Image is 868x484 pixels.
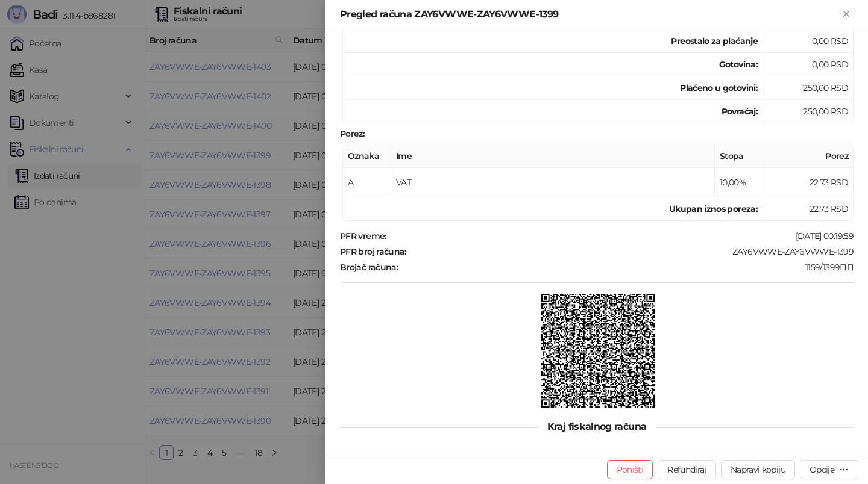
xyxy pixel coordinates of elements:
[680,82,758,93] strong: Plaćeno u gotovini:
[388,231,855,241] div: [DATE] 00:19:59
[671,36,758,46] strong: Preostalo za plaćanje
[343,144,391,168] th: Oznaka
[763,144,854,168] th: Porez
[731,464,785,475] span: Napravi kopiju
[538,421,656,432] span: Kraj fiskalnog računa
[763,53,854,76] td: 0,00 RSD
[763,76,854,100] td: 250,00 RSD
[763,168,854,197] td: 22,73 RSD
[721,460,795,479] button: Napravi kopiju
[800,460,858,479] button: Opcije
[541,294,655,408] img: QR kod
[340,231,386,241] strong: PFR vreme :
[343,168,391,197] td: A
[810,464,834,475] div: Opcije
[669,203,758,214] strong: Ukupan iznos poreza:
[340,7,839,22] div: Pregled računa ZAY6VWWE-ZAY6VWWE-1399
[399,262,855,273] div: 1159/1399ПП
[763,100,854,123] td: 250,00 RSD
[839,7,854,22] button: Zatvori
[340,246,406,257] strong: PFR broj računa :
[391,144,715,168] th: Ime
[763,29,854,53] td: 0,00 RSD
[658,460,716,479] button: Refundiraj
[607,460,653,479] button: Poništi
[340,262,398,273] strong: Brojač računa :
[722,106,758,117] strong: Povraćaj:
[763,197,854,221] td: 22,73 RSD
[719,59,758,70] strong: Gotovina :
[715,168,763,197] td: 10,00%
[715,144,763,168] th: Stopa
[407,246,855,257] div: ZAY6VWWE-ZAY6VWWE-1399
[340,128,364,139] strong: Porez :
[391,168,715,197] td: VAT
